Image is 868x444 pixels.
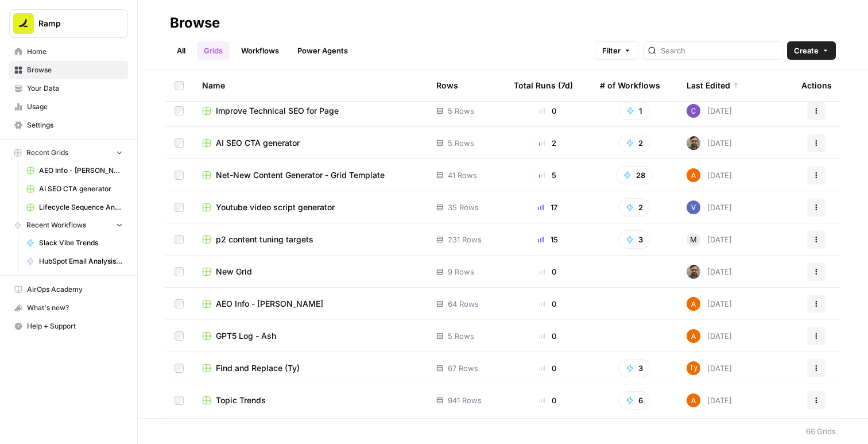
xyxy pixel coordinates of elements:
[216,169,385,181] span: Net-New Content Generator - Grid Template
[39,238,123,248] span: Slack Vibe Trends
[202,362,418,374] a: Find and Replace (Ty)
[687,70,739,101] div: Last Edited
[26,220,86,230] span: Recent Workflows
[687,136,700,150] img: w3u4o0x674bbhdllp7qjejaf0yui
[687,297,700,311] img: i32oznjerd8hxcycc1k00ct90jt3
[618,391,650,410] button: 6
[10,299,127,316] div: What's new?
[216,362,300,374] span: Find and Replace (Ty)
[216,202,335,213] span: Youtube video script generator
[216,298,323,310] span: AEO Info - [PERSON_NAME]
[202,395,418,406] a: Topic Trends
[39,256,123,267] span: HubSpot Email Analysis Segment
[514,298,582,310] div: 0
[687,168,700,182] img: i32oznjerd8hxcycc1k00ct90jt3
[687,200,732,214] div: [DATE]
[27,65,123,75] span: Browse
[687,265,700,279] img: w3u4o0x674bbhdllp7qjejaf0yui
[787,41,836,60] button: Create
[448,395,482,406] span: 941 Rows
[202,298,418,310] a: AEO Info - [PERSON_NAME]
[26,148,68,158] span: Recent Grids
[687,297,732,311] div: [DATE]
[9,9,128,38] button: Workspace: Ramp
[197,41,230,60] a: Grids
[448,234,482,245] span: 231 Rows
[690,234,697,245] span: M
[661,45,777,56] input: Search
[514,362,582,374] div: 0
[687,361,732,375] div: [DATE]
[687,393,700,407] img: i32oznjerd8hxcycc1k00ct90jt3
[216,137,300,149] span: AI SEO CTA generator
[202,137,418,149] a: AI SEO CTA generator
[687,329,700,343] img: i32oznjerd8hxcycc1k00ct90jt3
[27,102,123,112] span: Usage
[448,330,474,342] span: 5 Rows
[618,134,650,152] button: 2
[618,230,650,249] button: 3
[448,105,474,117] span: 5 Rows
[216,234,313,245] span: p2 content tuning targets
[514,70,573,101] div: Total Runs (7d)
[21,161,128,180] a: AEO Info - [PERSON_NAME]
[618,359,650,377] button: 3
[9,217,128,234] button: Recent Workflows
[216,330,276,342] span: GPT5 Log - Ash
[202,266,418,277] a: New Grid
[21,180,128,198] a: AI SEO CTA generator
[448,266,474,277] span: 9 Rows
[234,41,286,60] a: Workflows
[602,45,621,56] span: Filter
[448,169,477,181] span: 41 Rows
[39,165,123,176] span: AEO Info - [PERSON_NAME]
[39,202,123,213] span: Lifecycle Sequence Analysis
[514,234,582,245] div: 15
[39,184,123,194] span: AI SEO CTA generator
[618,198,650,217] button: 2
[600,70,660,101] div: # of Workflows
[687,233,732,246] div: [DATE]
[27,120,123,130] span: Settings
[448,298,479,310] span: 64 Rows
[794,45,819,56] span: Create
[13,13,34,34] img: Ramp Logo
[687,329,732,343] div: [DATE]
[38,18,108,29] span: Ramp
[202,169,418,181] a: Net-New Content Generator - Grid Template
[202,105,418,117] a: Improve Technical SEO for Page
[202,70,418,101] div: Name
[687,104,732,118] div: [DATE]
[514,330,582,342] div: 0
[27,284,123,295] span: AirOps Academy
[514,395,582,406] div: 0
[27,83,123,94] span: Your Data
[9,280,128,299] a: AirOps Academy
[806,426,836,437] div: 66 Grids
[619,102,650,120] button: 1
[170,41,192,60] a: All
[202,234,418,245] a: p2 content tuning targets
[514,137,582,149] div: 2
[448,137,474,149] span: 5 Rows
[801,70,832,101] div: Actions
[9,79,128,98] a: Your Data
[595,41,638,60] button: Filter
[436,70,458,101] div: Rows
[9,98,128,116] a: Usage
[21,252,128,271] a: HubSpot Email Analysis Segment
[216,395,266,406] span: Topic Trends
[687,136,732,150] div: [DATE]
[27,47,123,57] span: Home
[616,166,653,184] button: 28
[687,265,732,279] div: [DATE]
[9,317,128,335] button: Help + Support
[9,144,128,161] button: Recent Grids
[9,43,128,61] a: Home
[514,266,582,277] div: 0
[202,202,418,213] a: Youtube video script generator
[687,200,700,214] img: 2tijbeq1l253n59yk5qyo2htxvbk
[170,14,220,32] div: Browse
[9,299,128,317] button: What's new?
[687,361,700,375] img: szi60bu66hjqu9o5fojcby1muiuu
